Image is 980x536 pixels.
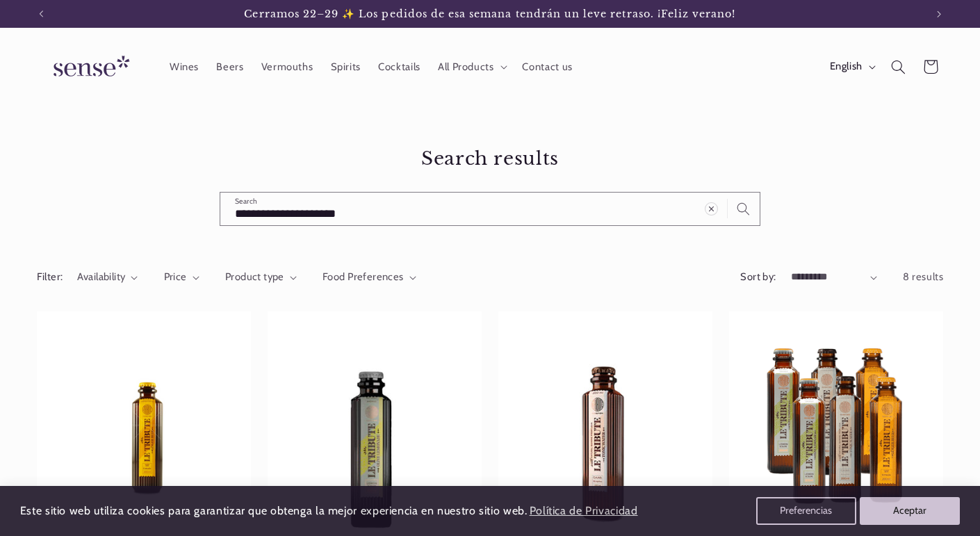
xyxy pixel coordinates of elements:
button: Clear search term [696,193,728,225]
span: Product type [225,270,284,283]
summary: Food Preferences (0 selected) [322,270,416,285]
img: Sense [37,47,141,87]
a: Cocktails [370,51,430,82]
span: Cerramos 22–29 ✨ Los pedidos de esa semana tendrán un leve retraso. ¡Feliz verano! [244,8,735,20]
span: Este sitio web utiliza cookies para garantizar que obtenga la mejor experiencia en nuestro sitio ... [20,504,528,517]
a: Contact us [514,51,582,82]
summary: Search [882,51,914,83]
span: 8 results [903,270,944,283]
button: Preferencias [756,497,856,525]
span: English [830,59,863,74]
span: Spirits [331,60,361,74]
h1: Search results [37,147,944,170]
span: Availability [77,270,125,283]
button: Search [728,193,760,225]
span: Food Preferences [322,270,404,283]
summary: Price [164,270,199,285]
summary: Availability (0 selected) [77,270,138,285]
span: All Products [438,60,494,74]
span: Wines [170,60,199,74]
a: Spirits [322,51,370,82]
h2: Filter: [37,270,63,285]
button: Aceptar [860,497,960,525]
span: Beers [216,60,243,74]
a: Beers [208,51,252,82]
label: Sort by: [740,270,776,283]
a: Sense [31,42,147,92]
span: Price [164,270,187,283]
a: Política de Privacidad (opens in a new tab) [527,499,639,523]
span: Contact us [522,60,572,74]
a: Wines [161,51,207,82]
span: Cocktails [378,60,420,74]
span: Vermouths [261,60,313,74]
summary: All Products [429,51,514,82]
button: English [821,53,882,81]
a: Vermouths [252,51,322,82]
summary: Product type (0 selected) [225,270,297,285]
